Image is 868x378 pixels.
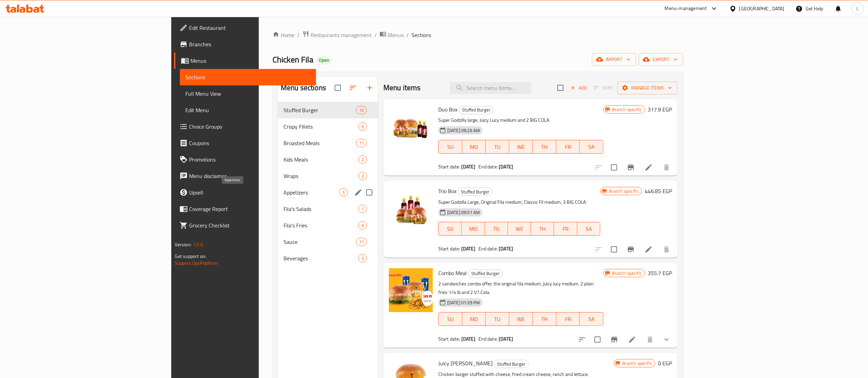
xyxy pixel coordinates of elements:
[662,335,671,344] svg: Show Choices
[582,314,601,324] span: SA
[438,268,467,278] span: Combo Meal
[283,238,356,246] span: Sauce
[590,83,617,93] span: Select section first
[358,172,367,180] div: items
[441,224,459,234] span: SU
[389,186,433,230] img: Trio Box
[359,255,367,262] span: 3
[559,142,577,152] span: FR
[499,334,513,343] b: [DATE]
[174,118,316,135] a: Choice Groups
[358,221,367,229] div: items
[623,241,639,258] button: Branch-specific-item
[359,206,367,212] span: 1
[478,162,498,171] span: End date:
[174,201,316,217] a: Coverage Report
[553,81,568,95] span: Select section
[358,155,367,164] div: items
[406,31,409,39] li: /
[533,140,556,154] button: TH
[569,84,588,92] span: Add
[465,314,483,324] span: MO
[574,331,590,348] button: sort-choices
[283,221,358,229] div: Fila's Fries
[623,84,672,92] span: Manage items
[462,140,486,154] button: MO
[499,244,513,253] b: [DATE]
[189,188,311,197] span: Upsell
[557,224,574,234] span: FR
[609,270,645,276] span: Branch specific
[620,360,655,367] span: Branch specific
[358,122,367,131] div: items
[441,142,459,152] span: SU
[283,205,358,213] div: Fila's Salads
[458,188,493,196] div: Stuffed Burger
[606,331,623,348] button: Branch-specific-item
[488,224,505,234] span: TU
[278,234,378,250] div: Sauce11
[174,20,316,36] a: Edit Restaurant
[739,5,785,12] div: [GEOGRAPHIC_DATA]
[339,188,348,197] div: items
[175,240,192,249] span: Version:
[462,312,486,326] button: MO
[488,314,507,324] span: TU
[461,162,476,171] b: [DATE]
[645,163,653,172] a: Edit menu item
[358,254,367,262] div: items
[438,334,460,343] span: Start date:
[302,31,372,39] a: Restaurants management
[353,187,363,198] button: edit
[175,252,206,261] span: Get support on:
[438,198,600,206] p: Super Godzilla Large, Original Fila medium, Classic Fil medium, 3 BIG COLA
[438,244,460,253] span: Start date:
[174,151,316,168] a: Promotions
[389,105,433,149] img: Duo Box
[278,201,378,217] div: Fila's Salads1
[499,162,513,171] b: [DATE]
[278,184,378,201] div: Appetizers3edit
[345,80,361,96] span: Sort sections
[509,312,533,326] button: WE
[444,299,483,306] span: [DATE] 01:39 PM
[174,168,316,184] a: Menu disclaimer
[606,188,641,194] span: Branch specific
[582,142,601,152] span: SA
[283,139,356,147] div: Broasted Meals
[189,122,311,131] span: Choice Groups
[356,239,367,245] span: 11
[580,140,603,154] button: SA
[580,312,603,326] button: SA
[554,222,577,236] button: FR
[283,122,358,131] span: Crispy Fillets
[577,222,600,236] button: SA
[174,135,316,151] a: Coupons
[278,102,378,118] div: Stuffed Burger10
[283,155,358,164] span: Kids Meals
[361,80,378,96] button: Add section
[412,31,431,39] span: Sections
[464,224,482,234] span: MO
[485,222,508,236] button: TU
[356,238,367,246] div: items
[180,102,316,118] a: Edit Menu
[494,360,528,368] span: Stuffed Burger
[658,159,675,176] button: delete
[189,139,311,147] span: Coupons
[438,104,458,115] span: Duo Box
[556,312,580,326] button: FR
[534,224,551,234] span: TH
[438,162,460,171] span: Start date:
[311,31,372,39] span: Restaurants management
[856,5,859,12] span: L
[559,314,577,324] span: FR
[185,73,311,81] span: Sections
[180,69,316,85] a: Sections
[356,140,367,146] span: 11
[189,205,311,213] span: Coverage Report
[380,31,404,39] a: Menus
[185,90,311,98] span: Full Menu View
